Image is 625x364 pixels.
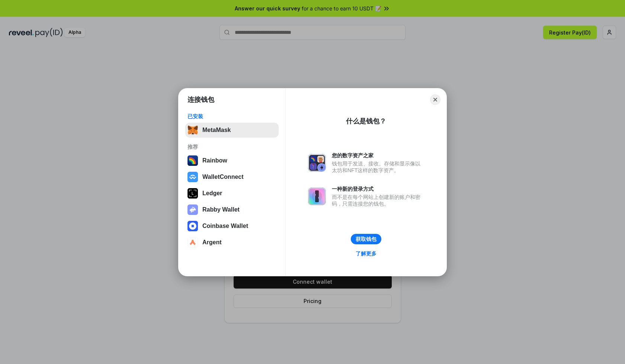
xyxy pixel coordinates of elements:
[351,234,381,244] button: 获取钱包
[185,202,279,217] button: Rabby Wallet
[187,144,276,150] div: 推荐
[356,250,376,257] div: 了解更多
[202,127,231,133] div: MetaMask
[187,172,198,182] img: svg+xml,%3Csvg%20width%3D%2228%22%20height%3D%2228%22%20viewBox%3D%220%200%2028%2028%22%20fill%3D...
[187,155,198,166] img: svg+xml,%3Csvg%20width%3D%22120%22%20height%3D%22120%22%20viewBox%3D%220%200%20120%20120%22%20fil...
[185,186,279,201] button: Ledger
[187,113,276,120] div: 已安装
[202,190,222,197] div: Ledger
[308,187,326,205] img: svg+xml,%3Csvg%20xmlns%3D%22http%3A%2F%2Fwww.w3.org%2F2000%2Fsvg%22%20fill%3D%22none%22%20viewBox...
[185,170,279,184] button: WalletConnect
[185,219,279,233] button: Coinbase Wallet
[187,95,214,104] h1: 连接钱包
[346,117,386,126] div: 什么是钱包？
[185,153,279,168] button: Rainbow
[185,123,279,138] button: MetaMask
[308,154,326,172] img: svg+xml,%3Csvg%20xmlns%3D%22http%3A%2F%2Fwww.w3.org%2F2000%2Fsvg%22%20fill%3D%22none%22%20viewBox...
[202,157,227,164] div: Rainbow
[187,125,198,135] img: svg+xml,%3Csvg%20fill%3D%22none%22%20height%3D%2233%22%20viewBox%3D%220%200%2035%2033%22%20width%...
[332,152,424,159] div: 您的数字资产之家
[332,160,424,174] div: 钱包用于发送、接收、存储和显示像以太坊和NFT这样的数字资产。
[332,194,424,207] div: 而不是在每个网站上创建新的账户和密码，只需连接您的钱包。
[356,236,376,242] div: 获取钱包
[202,174,244,180] div: WalletConnect
[332,186,424,192] div: 一种新的登录方式
[202,223,248,229] div: Coinbase Wallet
[185,235,279,250] button: Argent
[187,237,198,248] img: svg+xml,%3Csvg%20width%3D%2228%22%20height%3D%2228%22%20viewBox%3D%220%200%2028%2028%22%20fill%3D...
[430,94,440,105] button: Close
[351,249,381,258] a: 了解更多
[187,204,198,215] img: svg+xml,%3Csvg%20xmlns%3D%22http%3A%2F%2Fwww.w3.org%2F2000%2Fsvg%22%20fill%3D%22none%22%20viewBox...
[187,221,198,231] img: svg+xml,%3Csvg%20width%3D%2228%22%20height%3D%2228%22%20viewBox%3D%220%200%2028%2028%22%20fill%3D...
[202,239,222,246] div: Argent
[187,188,198,199] img: svg+xml,%3Csvg%20xmlns%3D%22http%3A%2F%2Fwww.w3.org%2F2000%2Fsvg%22%20width%3D%2228%22%20height%3...
[202,206,240,213] div: Rabby Wallet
